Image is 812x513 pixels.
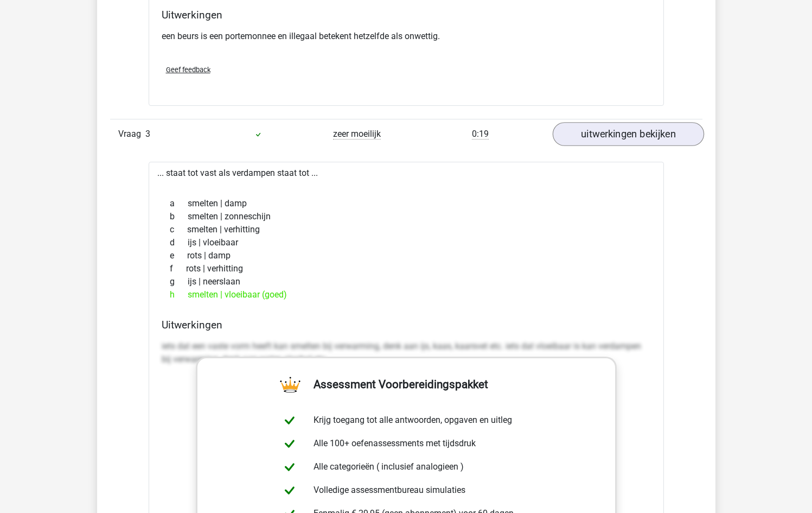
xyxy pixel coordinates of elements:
[162,275,651,288] div: ijs | neerslaan
[162,223,651,236] div: smelten | verhitting
[170,197,188,210] span: a
[162,30,651,43] p: een beurs is een portemonnee en illegaal betekent hetzelfde als onwettig.
[170,249,187,262] span: e
[145,129,150,139] span: 3
[166,66,210,74] span: Geef feedback
[162,288,651,301] div: smelten | vloeibaar (goed)
[170,275,188,288] span: g
[162,249,651,262] div: rots | damp
[162,210,651,223] div: smelten | zonneschijn
[162,236,651,249] div: ijs | vloeibaar
[162,262,651,275] div: rots | verhitting
[170,210,188,223] span: b
[170,288,188,301] span: h
[162,197,651,210] div: smelten | damp
[118,128,145,141] span: Vraag
[162,340,651,366] p: iets dat een vaste vorm heeft kan smelten bij verwarming, denk aan ijs, kaas, kaarsvet etc. iets ...
[170,223,187,236] span: c
[333,129,381,140] span: zeer moeilijk
[170,236,188,249] span: d
[552,122,704,146] a: uitwerkingen bekijken
[162,319,651,331] h4: Uitwerkingen
[472,129,489,140] span: 0:19
[170,262,186,275] span: f
[162,9,651,21] h4: Uitwerkingen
